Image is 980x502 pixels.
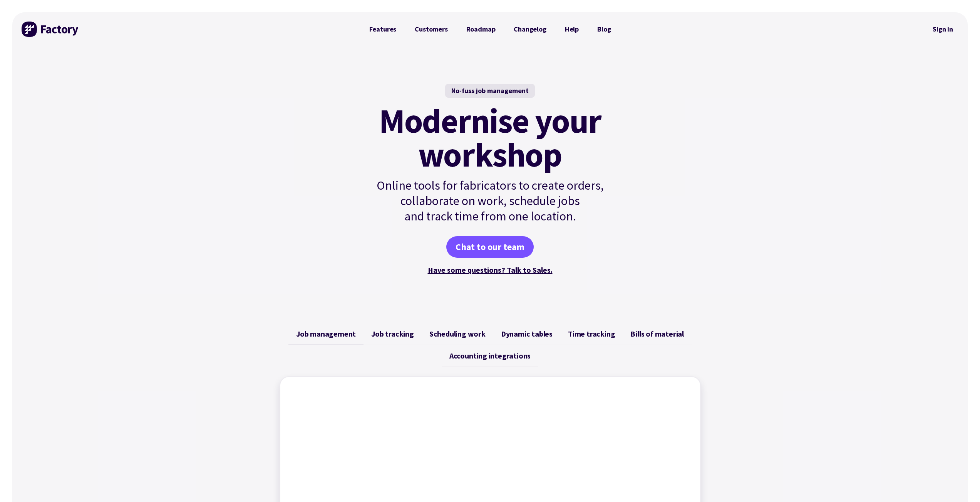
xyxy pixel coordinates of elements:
a: Sign in [927,20,958,38]
a: Have some questions? Talk to Sales. [428,265,553,275]
a: Changelog [504,22,555,37]
nav: Secondary Navigation [927,20,958,38]
mark: Modernise your workshop [379,104,601,172]
span: Scheduling work [429,329,486,339]
a: Help [556,22,588,37]
iframe: Chat Widget [848,419,980,502]
a: Roadmap [457,22,505,37]
div: No-fuss job management [445,84,535,98]
a: Blog [588,22,620,37]
nav: Primary Navigation [360,22,620,37]
span: Bills of material [630,329,684,339]
a: Customers [405,22,457,37]
span: Dynamic tables [501,329,553,339]
span: Time tracking [568,329,615,339]
span: Accounting integrations [449,351,531,360]
p: Online tools for fabricators to create orders, collaborate on work, schedule jobs and track time ... [360,178,620,224]
a: Features [360,22,406,37]
img: Factory [22,22,79,37]
span: Job tracking [371,329,414,339]
span: Job management [296,329,356,339]
a: Chat to our team [446,236,534,258]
